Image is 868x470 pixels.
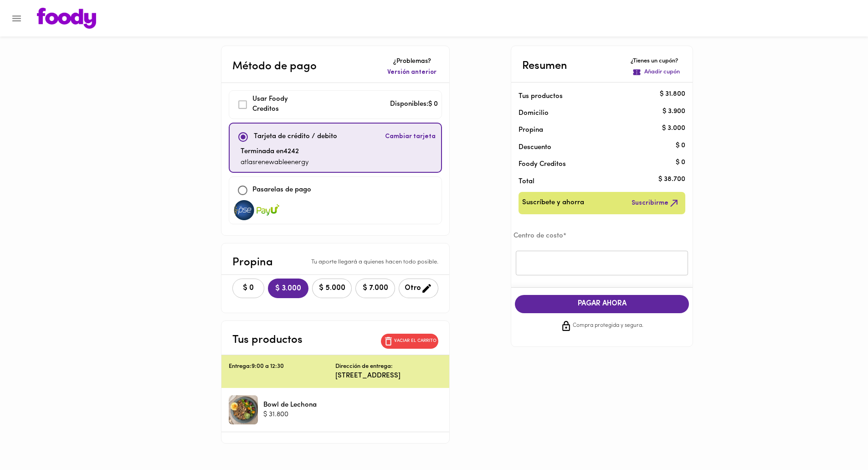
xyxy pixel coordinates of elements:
[37,8,96,29] img: logo.png
[660,90,685,99] p: $ 31.800
[385,132,436,141] span: Cambiar tarjeta
[519,92,671,101] p: Tus productos
[385,57,438,66] p: ¿Problemas?
[252,185,311,196] p: Pasarelas de pago
[268,279,308,298] button: $ 3.000
[275,284,301,293] span: $ 3.000
[644,68,680,77] p: Añadir cupón
[522,58,567,74] p: Resumen
[815,417,859,461] iframe: Messagebird Livechat Widget
[399,279,438,298] button: Otro
[311,258,438,267] p: Tu aporte llegará a quienes hacen todo posible.
[229,395,258,424] div: Bowl de Lechona
[257,200,279,220] img: visa
[263,400,317,410] p: Bowl de Lechona
[676,141,685,150] p: $ 0
[662,124,685,133] p: $ 3.000
[232,332,303,348] p: Tus productos
[405,283,432,294] span: Otro
[519,125,671,135] p: Propina
[361,284,389,293] span: $ 7.000
[229,362,335,371] p: Entrega: 9:00 a 12:30
[658,175,685,185] p: $ 38.700
[241,158,309,168] p: atlasrenewableenergy
[663,107,685,116] p: $ 3.900
[524,300,680,308] span: PAGAR AHORA
[233,200,256,220] img: visa
[394,338,437,344] p: Vaciar el carrito
[390,99,438,110] p: Disponibles: $ 0
[515,295,689,313] button: PAGAR AHORA
[312,279,352,298] button: $ 5.000
[519,108,549,118] p: Domicilio
[241,147,309,157] p: Terminada en 4242
[254,132,337,142] p: Tarjeta de crédito / debito
[355,279,395,298] button: $ 7.000
[514,231,690,241] p: Centro de costo*
[335,371,442,381] p: [STREET_ADDRESS]
[676,158,685,167] p: $ 0
[5,7,28,30] button: Menu
[519,143,551,152] p: Descuento
[252,94,315,115] p: Usar Foody Creditos
[630,196,682,211] button: Suscribirme
[519,160,671,169] p: Foody Creditos
[631,57,682,66] p: ¿Tienes un cupón?
[383,127,437,147] button: Cambiar tarjeta
[335,362,393,371] p: Dirección de entrega:
[318,284,346,293] span: $ 5.000
[631,66,682,78] button: Añadir cupón
[232,58,317,75] p: Método de pago
[385,66,438,79] button: Versión anterior
[519,177,671,186] p: Total
[573,321,643,331] span: Compra protegida y segura.
[238,284,258,293] span: $ 0
[232,254,273,271] p: Propina
[632,197,680,209] span: Suscribirme
[381,334,438,349] button: Vaciar el carrito
[232,279,264,298] button: $ 0
[387,68,437,77] span: Versión anterior
[263,410,317,419] p: $ 31.800
[522,197,584,209] span: Suscríbete y ahorra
